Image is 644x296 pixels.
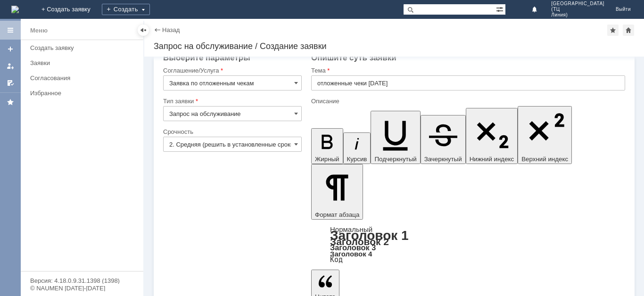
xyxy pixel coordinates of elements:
div: Создать [102,4,150,15]
button: Курсив [343,132,371,164]
div: Скрыть меню [138,25,149,36]
div: © NAUMEN [DATE]-[DATE] [30,285,134,291]
div: Описание [311,98,623,104]
a: Заявки [26,56,141,70]
div: Формат абзаца [311,226,625,263]
a: Мои заявки [3,58,18,74]
a: Заголовок 3 [330,243,376,252]
span: [GEOGRAPHIC_DATA] [551,1,604,7]
a: Перейти на домашнюю страницу [11,6,19,13]
span: Подчеркнутый [374,156,416,163]
span: Верхний индекс [521,156,568,163]
div: Срочность [163,129,300,135]
img: logo [11,6,19,13]
div: Тема [311,67,623,74]
div: Запрос на обслуживание / Создание заявки [154,41,635,51]
a: Нормальный [330,225,372,233]
span: Линия) [551,12,604,18]
button: Зачеркнутый [421,115,466,164]
div: просьба удалить отл.чеки [4,4,138,11]
span: Нижний индекс [470,156,514,163]
a: Мои согласования [3,75,18,90]
a: Заголовок 2 [330,236,389,247]
button: Нижний индекс [466,108,518,164]
button: Подчеркнутый [371,111,420,164]
a: Создать заявку [26,41,141,55]
div: Версия: 4.18.0.9.31.1398 (1398) [30,278,134,284]
span: Расширенный поиск [496,4,505,13]
div: Меню [30,25,48,36]
div: Тип заявки [163,98,300,104]
div: Соглашение/Услуга [163,67,300,74]
a: Код [330,255,343,264]
a: Заголовок 1 [330,228,409,243]
span: Зачеркнутый [424,156,462,163]
span: Выберите параметры [163,53,250,62]
button: Верхний индекс [518,106,572,164]
span: Жирный [315,156,339,163]
div: Избранное [30,90,127,97]
div: Создать заявку [30,44,138,51]
span: Курсив [347,156,367,163]
div: Добавить в избранное [607,25,619,36]
div: Заявки [30,59,138,66]
a: Назад [162,26,180,33]
div: Согласования [30,74,138,82]
span: (ТЦ [551,7,604,12]
span: Формат абзаца [315,211,359,218]
button: Формат абзаца [311,164,363,220]
button: Жирный [311,128,343,164]
a: Согласования [26,71,141,85]
span: Опишите суть заявки [311,53,396,62]
a: Заголовок 4 [330,250,372,258]
div: Сделать домашней страницей [623,25,634,36]
a: Создать заявку [3,41,18,57]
